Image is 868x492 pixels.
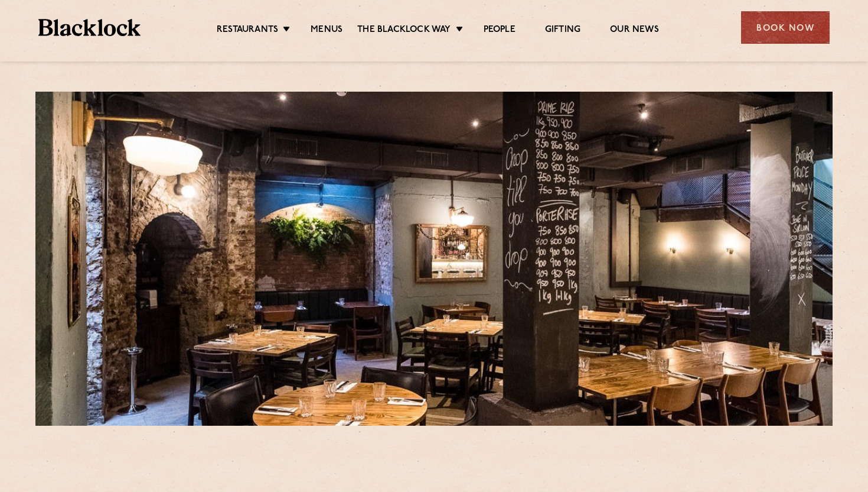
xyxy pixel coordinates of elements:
a: Menus [311,24,342,37]
a: Gifting [545,24,580,37]
div: Book Now [741,11,830,44]
a: Restaurants [217,24,278,37]
img: BL_Textured_Logo-footer-cropped.svg [38,19,141,36]
a: People [484,24,515,37]
a: The Blacklock Way [357,24,451,37]
a: Our News [610,24,659,37]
